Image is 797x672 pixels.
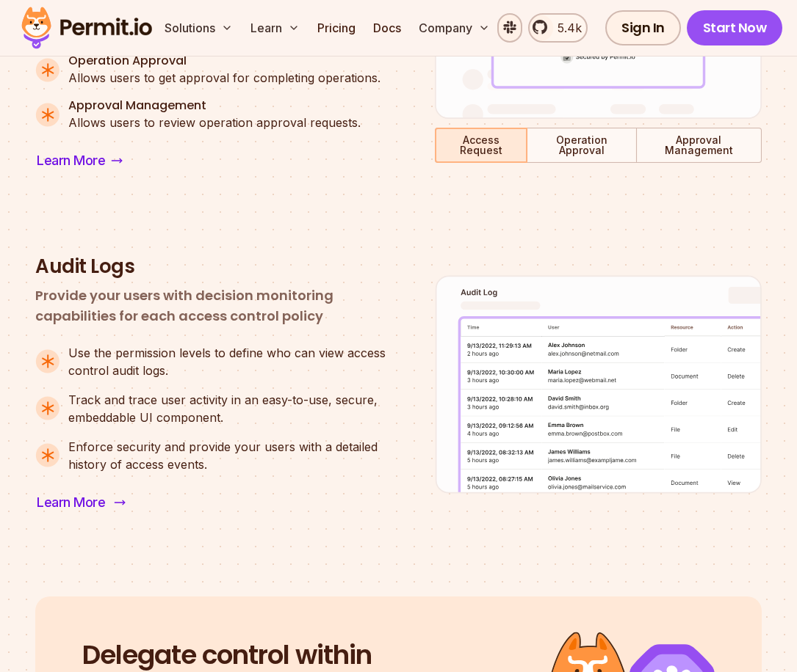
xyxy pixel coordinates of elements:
[68,344,388,379] p: Use the permission levels to define who can view access control audit logs.
[35,255,388,280] h3: Audit Logs
[35,149,124,172] a: Learn More
[159,13,239,43] button: Solutions
[687,10,783,45] a: Start Now
[68,69,381,87] p: Allows users to get approval for completing operations.
[35,285,388,326] p: Provide your users with decision monitoring capabilities for each access control policy
[413,13,496,43] button: Company
[528,129,635,161] button: Operation Approval
[68,438,388,473] p: Enforce security and provide your users with a detailed history of access events.
[549,19,582,37] span: 5.4k
[311,13,361,43] a: Pricing
[68,98,361,114] h4: Approval Management
[35,491,124,514] a: Learn More
[68,54,381,69] h4: Operation Approval
[638,129,760,161] button: Approval Management
[37,150,105,171] span: Learn More
[68,114,361,131] p: Allows users to review operation approval requests.
[605,10,681,45] a: Sign In
[15,3,159,53] img: Permit logo
[528,13,588,43] a: 5.4k
[68,391,388,426] p: Track and trace user activity in an easy-to-use, secure, embeddable UI component.
[37,492,105,513] span: Learn More
[367,13,407,43] a: Docs
[245,13,306,43] button: Learn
